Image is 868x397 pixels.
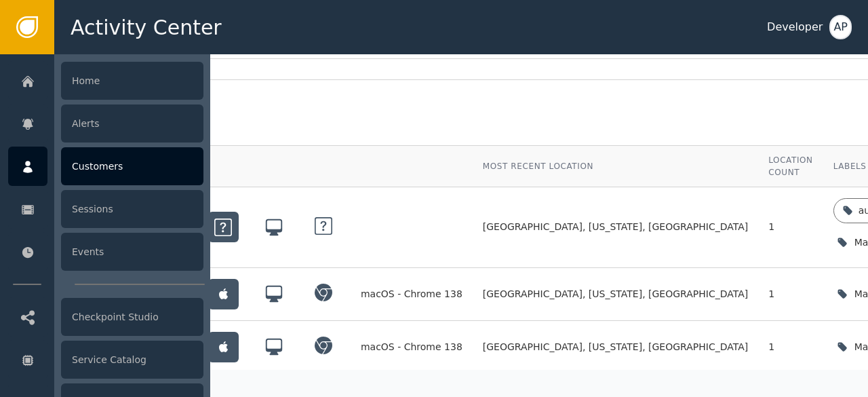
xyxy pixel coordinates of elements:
button: AP [829,15,852,39]
div: Home [61,62,203,100]
a: Customers [8,147,203,186]
a: Events [8,232,203,271]
div: Developer [767,19,823,35]
th: Location Count [758,146,823,187]
span: [GEOGRAPHIC_DATA], [US_STATE], [GEOGRAPHIC_DATA] [483,220,748,234]
a: Service Catalog [8,340,203,379]
div: 1 [768,220,812,234]
span: [GEOGRAPHIC_DATA], [US_STATE], [GEOGRAPHIC_DATA] [483,340,748,354]
span: Activity Center [71,12,222,43]
span: [GEOGRAPHIC_DATA], [US_STATE], [GEOGRAPHIC_DATA] [483,287,748,301]
div: Events [61,233,203,271]
a: Checkpoint Studio [8,297,203,337]
a: Alerts [8,104,203,143]
div: Checkpoint Studio [61,298,203,336]
div: macOS - Chrome 138 [361,287,462,301]
div: Alerts [61,105,203,143]
div: macOS - Chrome 138 [361,340,462,354]
div: Service Catalog [61,341,203,379]
a: Sessions [8,189,203,229]
div: 1 [768,287,812,301]
div: 1 [768,340,812,354]
th: Most Recent Location [473,146,758,187]
div: Sessions [61,190,203,228]
a: Home [8,61,203,100]
div: Customers [61,147,203,185]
